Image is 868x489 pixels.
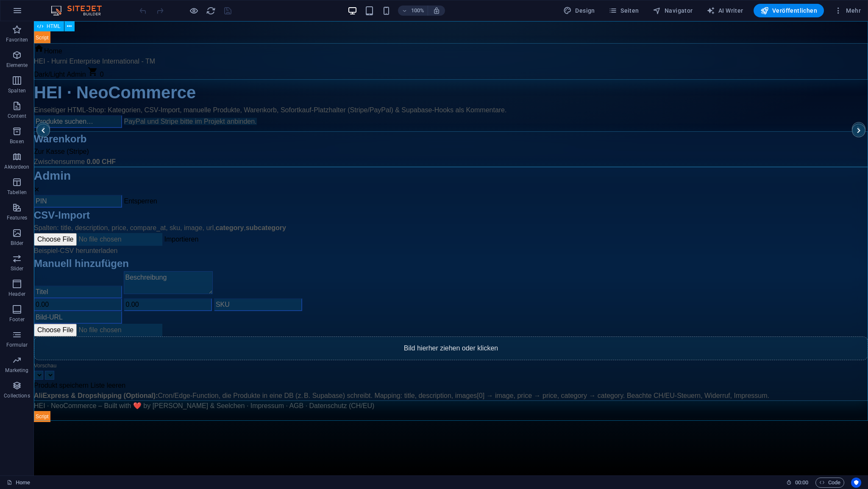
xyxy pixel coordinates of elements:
span: HTML [47,24,61,29]
h6: 100% [411,6,424,16]
p: Elemente [6,62,28,69]
button: Navigator [649,4,696,17]
p: Slider [11,265,24,272]
div: Design (Strg+Alt+Y) [560,4,598,17]
button: 100% [398,6,428,16]
i: Seite neu laden [206,6,216,16]
p: Header [8,291,25,297]
button: Usercentrics [851,478,861,488]
p: Spalten [8,87,26,94]
button: Mehr [831,4,864,17]
p: Collections [4,392,30,399]
span: AI Writer [707,6,743,15]
img: Editor Logo [49,6,112,16]
p: Boxen [10,138,24,145]
a: Klick, um Auswahl aufzuheben. Doppelklick öffnet Seitenverwaltung [7,478,30,488]
span: : [801,479,802,486]
button: Design [560,4,598,17]
button: AI Writer [703,4,747,17]
p: Features [7,214,27,221]
p: Formular [6,342,28,348]
span: Design [563,6,595,15]
p: Content [8,113,26,119]
p: Marketing [5,367,28,374]
h6: Session-Zeit [786,478,809,488]
p: Favoriten [6,36,28,43]
p: Footer [9,316,25,323]
span: Mehr [834,6,861,15]
span: Navigator [653,6,693,15]
button: Veröffentlichen [754,4,824,17]
button: Seiten [605,4,643,17]
span: Veröffentlichen [760,6,817,15]
span: Seiten [609,6,639,15]
p: Tabellen [7,189,27,196]
button: Klicke hier, um den Vorschau-Modus zu verlassen [189,6,199,16]
span: 00 00 [795,478,808,488]
p: Bilder [11,240,24,247]
button: reload [206,6,216,16]
span: Code [819,478,840,488]
button: Code [815,478,844,488]
p: Akkordeon [4,164,29,170]
i: Bei Größenänderung Zoomstufe automatisch an das gewählte Gerät anpassen. [433,7,440,14]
